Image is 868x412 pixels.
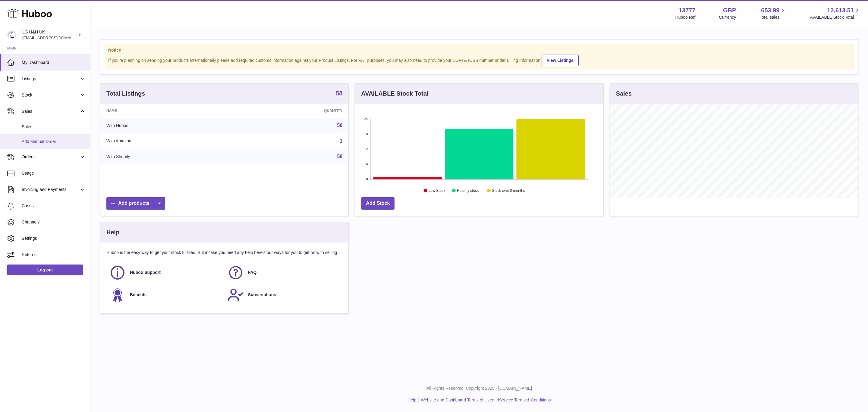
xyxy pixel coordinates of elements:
a: Help [408,398,417,402]
td: With Amazon [100,133,236,149]
img: internalAdmin-13777@internal.huboo.com [7,30,16,40]
strong: 58 [336,90,342,96]
a: Add Stock [361,197,395,210]
a: Benefits [109,287,222,303]
strong: 13777 [679,6,696,14]
span: FAQ [248,270,257,275]
span: Channels [22,219,86,225]
span: Usage [22,170,86,176]
th: Quantity [236,104,349,118]
span: Benefits [130,292,146,298]
td: With Shopify [100,149,236,164]
a: 58 [337,154,343,159]
a: 58 [337,123,343,128]
div: Huboo Ref [675,14,696,20]
text: Healthy stock [457,189,479,193]
a: 58 [336,90,342,97]
a: Log out [7,265,83,275]
h3: Sales [616,90,632,98]
span: [EMAIL_ADDRESS][DOMAIN_NAME] [22,35,89,40]
text: 24 [364,117,368,121]
div: LG H&H UK [22,29,77,41]
p: Huboo is the easy way to get your stock fulfilled. But incase you need any help here's our ways f... [106,250,342,255]
text: 18 [364,132,368,136]
span: 653.99 [761,6,779,14]
strong: GBP [723,6,736,14]
span: Sales [22,109,79,114]
span: Orders [22,154,79,160]
div: Currency [719,14,736,20]
span: Stock [22,92,79,98]
span: Cases [22,203,86,209]
span: Invoicing and Payments [22,187,79,192]
span: Subscriptions [248,292,276,298]
th: Name [100,104,236,118]
span: Sales [22,124,86,130]
a: Website and Dashboard Terms of Use [421,398,492,402]
text: Stock over 2 months [492,189,525,193]
span: Add Manual Order [22,139,86,144]
span: Total sales [759,14,786,20]
span: Returns [22,252,86,258]
h3: Total Listings [106,90,145,98]
p: All Rights Reserved. Copyright 2025 - [DOMAIN_NAME] [95,385,863,391]
div: If you're planning on sending your products internationally please add required customs informati... [108,54,850,66]
span: 12,613.51 [827,6,854,14]
a: 1 [340,138,342,144]
text: 12 [364,147,368,151]
a: 653.99 Total sales [759,6,786,20]
a: 12,613.51 AVAILABLE Stock Total [810,6,861,20]
a: Huboo Support [109,265,222,281]
a: Service Terms & Conditions [499,398,551,402]
a: FAQ [228,265,340,281]
span: Huboo Support [130,270,161,275]
a: Add products [106,197,165,210]
span: My Dashboard [22,60,86,65]
text: Low Stock [429,189,445,193]
a: View Listings [542,55,579,66]
span: Settings [22,236,86,241]
text: 0 [366,177,368,181]
li: and [419,397,551,403]
span: Listings [22,76,79,82]
strong: Notice [108,47,850,53]
span: AVAILABLE Stock Total [810,14,861,20]
a: Subscriptions [228,287,340,303]
text: 6 [366,162,368,166]
h3: Help [106,228,119,236]
td: With Huboo [100,118,236,133]
h3: AVAILABLE Stock Total [361,90,428,98]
